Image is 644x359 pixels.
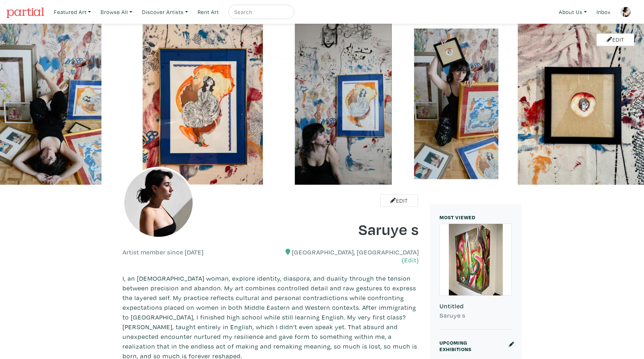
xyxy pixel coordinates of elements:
[123,167,194,239] img: phpThumb.php
[440,339,471,353] small: Upcoming Exhibitions
[620,6,631,17] img: phpThumb.php
[597,33,634,46] a: Edit
[440,312,512,319] h6: Saruye s
[234,8,287,17] input: Search
[276,219,419,239] h1: Saruye s
[51,5,94,19] a: Featured Art
[440,224,512,330] a: Untitled Saruye s
[97,5,135,19] a: Browse All
[593,5,614,19] a: Inbox
[380,194,418,207] a: Edit
[440,302,512,310] h6: Untitled
[556,5,590,19] a: About Us
[276,248,419,264] h6: [GEOGRAPHIC_DATA], [GEOGRAPHIC_DATA]
[123,248,204,256] h6: Artist member since [DATE]
[139,5,191,19] a: Discover Artists
[440,214,475,221] small: MOST VIEWED
[194,5,222,19] a: Rent Art
[402,256,419,264] a: (Edit)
